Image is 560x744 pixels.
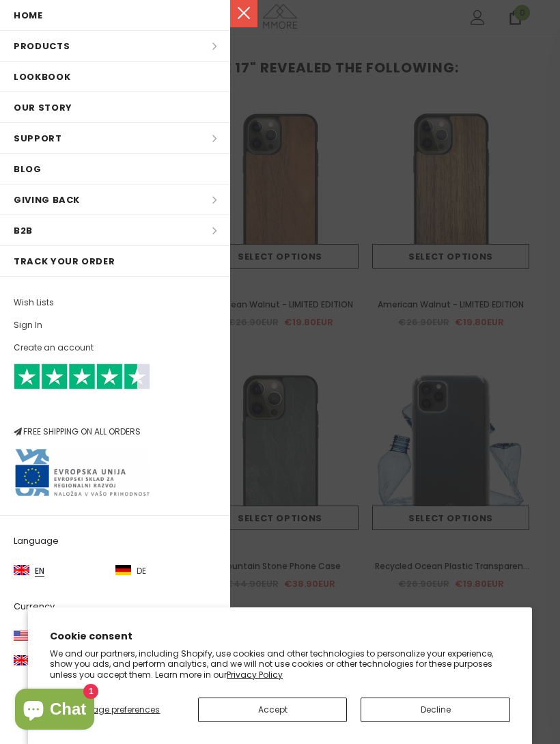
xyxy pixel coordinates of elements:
button: Accept [198,698,348,722]
span: Track your order [14,255,115,268]
img: i-lang-1.png [14,565,29,576]
p: We and our partners, including Shopify, use cookies and other technologies to personalize your ex... [50,648,510,680]
span: de [137,566,146,577]
a: Privacy Policy [227,669,283,680]
a: Javni Razpis [14,466,150,478]
span: Lookbook [14,70,70,83]
h2: Cookie consent [50,629,510,644]
span: en [35,566,44,577]
inbox-online-store-chat: Shopify online store chat [11,689,98,733]
span: Home [14,9,43,22]
label: Currency [14,595,216,618]
a: en [14,556,115,581]
label: Language [14,529,216,552]
img: Javni Razpis [14,447,150,497]
a: USD [14,622,115,647]
span: Manage preferences [74,704,160,715]
span: FREE SHIPPING ON ALL ORDERS [14,370,216,437]
a: de [115,556,217,581]
button: Manage preferences [50,698,184,722]
img: i-lang-2.png [115,565,131,576]
button: Decline [361,698,510,722]
iframe: Customer reviews powered by Trustpilot [14,389,216,425]
span: Our Story [14,101,72,114]
span: Wish Lists [14,296,54,309]
span: Blog [14,163,42,176]
a: GBP [14,647,115,672]
img: Trust Pilot Stars [14,363,150,390]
